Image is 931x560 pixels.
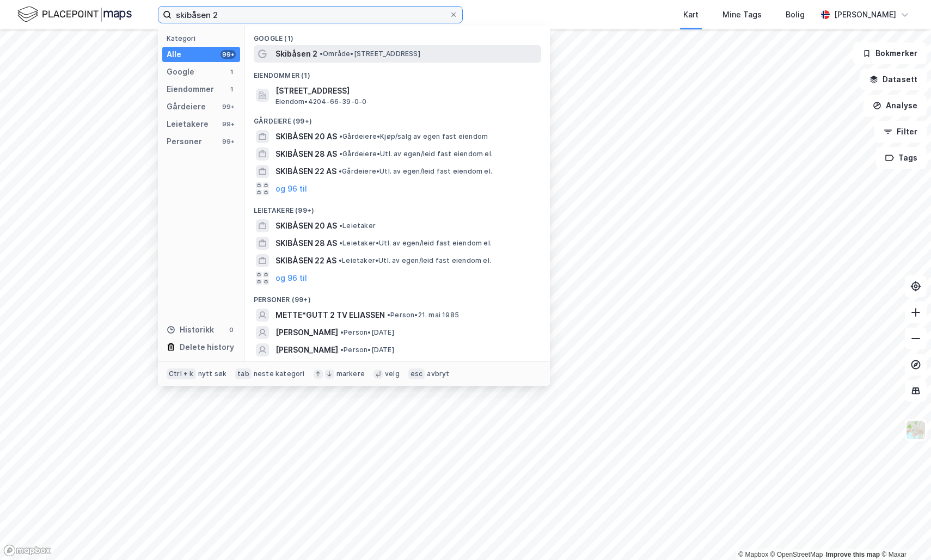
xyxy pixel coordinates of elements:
[275,182,307,195] button: og 96 til
[275,47,317,60] span: Skibåsen 2
[339,167,492,176] span: Gårdeiere • Utl. av egen/leid fast eiendom el.
[275,130,337,143] span: SKIBÅSEN 20 AS
[340,328,394,337] span: Person • [DATE]
[198,370,227,378] div: nytt søk
[722,8,762,21] div: Mine Tags
[683,8,699,21] div: Kart
[336,370,365,378] div: markere
[227,67,236,76] div: 1
[167,368,196,379] div: Ctrl + k
[167,323,214,336] div: Historikk
[245,26,550,45] div: Google (1)
[220,50,236,59] div: 99+
[167,48,181,61] div: Alle
[17,5,132,24] img: logo.f888ab2527a4732fd821a326f86c7f29.svg
[339,239,492,248] span: Leietaker • Utl. av egen/leid fast eiendom el.
[245,63,550,82] div: Eiendommer (1)
[275,165,336,178] span: SKIBÅSEN 22 AS
[275,84,537,97] span: [STREET_ADDRESS]
[860,69,927,90] button: Datasett
[826,551,880,558] a: Improve this map
[227,85,236,94] div: 1
[339,221,376,230] span: Leietaker
[275,361,307,374] button: og 96 til
[167,135,202,148] div: Personer
[339,132,342,140] span: •
[220,137,236,146] div: 99+
[877,508,931,560] iframe: Chat Widget
[876,147,927,169] button: Tags
[245,108,550,128] div: Gårdeiere (99+)
[387,311,459,319] span: Person • 21. mai 1985
[245,198,550,217] div: Leietakere (99+)
[339,256,491,265] span: Leietaker • Utl. av egen/leid fast eiendom el.
[275,219,337,232] span: SKIBÅSEN 20 AS
[339,150,493,158] span: Gårdeiere • Utl. av egen/leid fast eiendom el.
[770,551,823,558] a: OpenStreetMap
[275,147,337,161] span: SKIBÅSEN 28 AS
[834,8,896,21] div: [PERSON_NAME]
[235,368,252,379] div: tab
[339,256,342,264] span: •
[738,551,768,558] a: Mapbox
[3,544,51,557] a: Mapbox homepage
[275,343,338,356] span: [PERSON_NAME]
[275,237,337,250] span: SKIBÅSEN 28 AS
[340,346,394,354] span: Person • [DATE]
[340,346,344,354] span: •
[275,309,385,322] span: METTE*GUTT 2 TV ELIASSEN
[339,132,488,141] span: Gårdeiere • Kjøp/salg av egen fast eiendom
[171,7,449,23] input: Søk på adresse, matrikkel, gårdeiere, leietakere eller personer
[385,370,400,378] div: velg
[877,508,931,560] div: Kontrollprogram for chat
[905,420,926,440] img: Z
[339,150,342,158] span: •
[275,254,336,267] span: SKIBÅSEN 22 AS
[863,95,927,116] button: Analyse
[245,287,550,306] div: Personer (99+)
[427,370,449,378] div: avbryt
[220,102,236,111] div: 99+
[275,272,307,285] button: og 96 til
[387,311,390,319] span: •
[254,370,305,378] div: neste kategori
[408,368,425,379] div: esc
[339,239,342,247] span: •
[320,50,323,58] span: •
[167,118,209,131] div: Leietakere
[275,326,338,339] span: [PERSON_NAME]
[275,97,366,106] span: Eiendom • 4204-66-39-0-0
[227,325,236,334] div: 0
[874,121,927,143] button: Filter
[220,120,236,128] div: 99+
[167,65,194,78] div: Google
[167,100,206,113] div: Gårdeiere
[853,42,927,64] button: Bokmerker
[786,8,805,21] div: Bolig
[167,34,240,42] div: Kategori
[320,50,420,58] span: Område • [STREET_ADDRESS]
[339,221,342,230] span: •
[167,83,214,96] div: Eiendommer
[180,341,234,354] div: Delete history
[340,328,344,336] span: •
[339,167,342,175] span: •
